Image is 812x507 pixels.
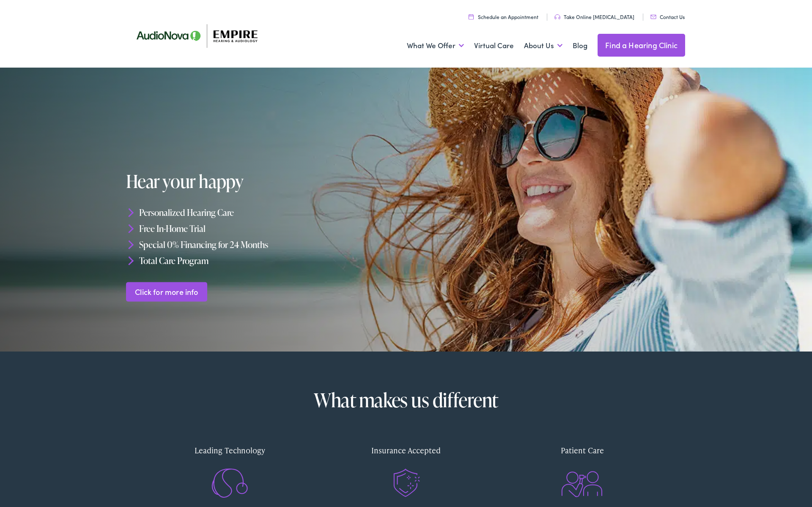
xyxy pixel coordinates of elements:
[598,34,685,57] a: Find a Hearing Clinic
[469,13,538,20] a: Schedule an Appointment
[500,438,664,488] a: Patient Care
[650,15,656,19] img: utility icon
[148,438,312,463] div: Leading Technology
[148,438,312,488] a: Leading Technology
[650,13,685,20] a: Contact Us
[126,204,410,221] li: Personalized Hearing Care
[126,221,410,237] li: Free In-Home Trial
[554,13,634,20] a: Take Online [MEDICAL_DATA]
[126,172,383,191] h1: Hear your happy
[573,30,587,61] a: Blog
[469,14,474,19] img: utility icon
[148,390,664,411] h2: What makes us different
[524,30,562,61] a: About Us
[126,237,410,253] li: Special 0% Financing for 24 Months
[554,14,560,19] img: utility icon
[500,438,664,463] div: Patient Care
[126,282,208,302] a: Click for more info
[474,30,514,61] a: Virtual Care
[126,252,410,268] li: Total Care Program
[324,438,488,488] a: Insurance Accepted
[407,30,464,61] a: What We Offer
[324,438,488,463] div: Insurance Accepted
